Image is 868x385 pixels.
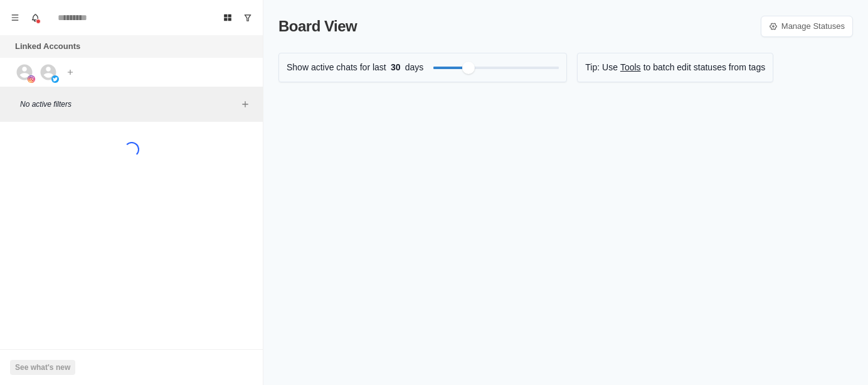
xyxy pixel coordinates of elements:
[25,8,45,28] button: Notifications
[585,61,618,74] p: Tip: Use
[287,61,386,74] p: Show active chats for last
[643,61,766,74] p: to batch edit statuses from tags
[278,15,357,38] p: Board View
[405,61,424,74] p: days
[20,99,238,110] p: No active filters
[28,75,35,83] img: picture
[51,75,59,83] img: picture
[761,16,853,37] a: Manage Statuses
[238,97,253,112] button: Add filters
[218,8,238,28] button: Board View
[5,8,25,28] button: Menu
[238,8,258,28] button: Show unread conversations
[462,62,475,74] div: Filter by activity days
[10,360,75,375] button: See what's new
[15,40,80,53] p: Linked Accounts
[63,65,78,80] button: Add account
[620,61,641,74] a: Tools
[386,61,405,74] span: 30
